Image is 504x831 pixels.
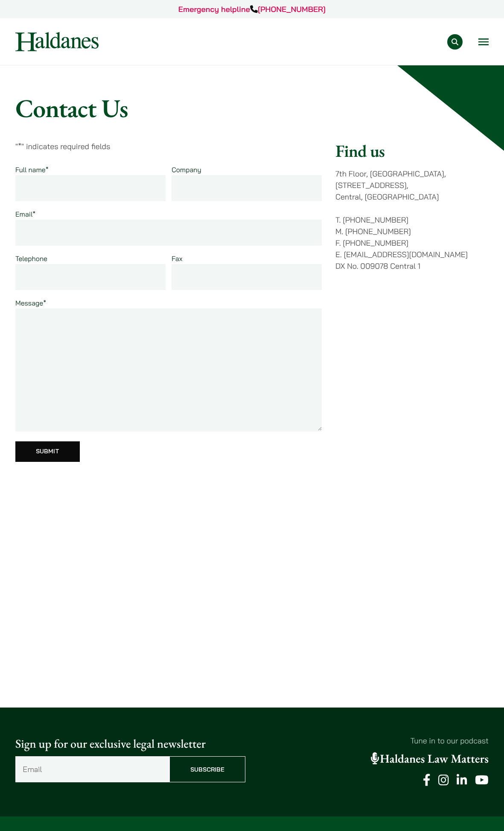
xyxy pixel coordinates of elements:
[172,254,182,263] label: Fax
[169,756,245,782] input: Subscribe
[172,165,201,174] label: Company
[447,34,463,50] button: Search
[15,254,47,263] label: Telephone
[15,756,169,782] input: Email
[478,38,489,45] button: Open menu
[15,735,245,753] p: Sign up for our exclusive legal newsletter
[15,93,489,123] h1: Contact Us
[371,751,489,766] a: Haldanes Law Matters
[178,4,326,14] a: Emergency helpline[PHONE_NUMBER]
[15,32,99,51] img: Logo of Haldanes
[15,141,322,152] p: " " indicates required fields
[15,210,35,218] label: Email
[15,299,46,307] label: Message
[335,168,489,203] p: 7th Floor, [GEOGRAPHIC_DATA], [STREET_ADDRESS], Central, [GEOGRAPHIC_DATA]
[259,735,489,746] p: Tune in to our podcast
[335,214,489,272] p: T. [PHONE_NUMBER] M. [PHONE_NUMBER] F. [PHONE_NUMBER] E. [EMAIL_ADDRESS][DOMAIN_NAME] DX No. 0090...
[15,165,49,174] label: Full name
[15,441,80,462] input: Submit
[335,141,489,161] h2: Find us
